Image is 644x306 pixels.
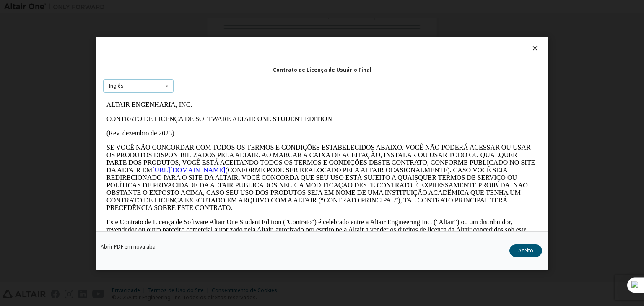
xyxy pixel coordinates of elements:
a: [URL][DOMAIN_NAME] [49,69,122,76]
font: Inglês [109,82,124,89]
font: Abrir PDF em nova aba [101,243,156,250]
button: Aceito [509,244,542,257]
a: Abrir PDF em nova aba [101,244,156,249]
font: CONTRATO DE LICENÇA DE SOFTWARE ALTAIR ONE STUDENT EDITION [3,18,229,25]
font: (CONFORME PODE SER REALOCADO PELA ALTAIR OCASIONALMENTE). CASO VOCÊ SEJA REDIRECIONADO PARA O SIT... [3,69,425,114]
font: Aceito [518,247,533,254]
font: Contrato de Licença de Usuário Final [273,66,371,73]
font: ALTAIR ENGENHARIA, INC. [3,3,89,10]
font: (Rev. dezembro de 2023) [3,32,71,39]
font: SE VOCÊ NÃO CONCORDAR COM TODOS OS TERMOS E CONDIÇÕES ESTABELECIDOS ABAIXO, VOCÊ NÃO PODERÁ ACESS... [3,46,432,76]
font: Este Contrato de Licença de Software Altair One Student Edition ("Contrato") é celebrado entre a ... [3,121,430,158]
